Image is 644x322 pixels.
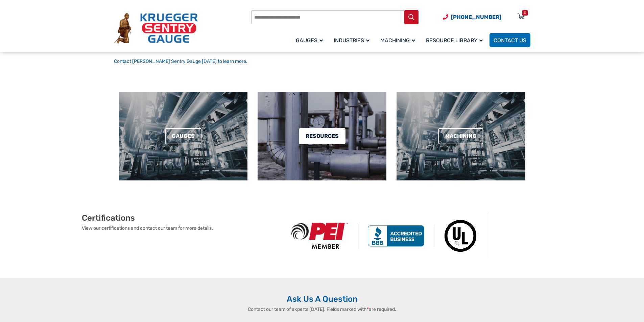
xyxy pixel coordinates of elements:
img: Underwriters Laboratories [434,213,487,259]
span: [PHONE_NUMBER] [451,14,501,20]
h2: Ask Us A Question [114,294,530,304]
a: Phone Number (920) 434-8860 [443,13,501,21]
span: Contact Us [494,37,526,44]
span: Gauges [296,37,323,44]
a: Contact [PERSON_NAME] Sentry Gauge [DATE] to learn more. [114,58,247,64]
a: Machining [438,128,483,144]
span: Industries [334,37,369,44]
a: Gauges [292,32,330,48]
span: Resource Library [426,37,483,44]
a: Industries [330,32,376,48]
a: Resources [299,128,345,144]
a: Gauges [165,128,201,144]
a: Machining [376,32,422,48]
a: Resource Library [422,32,490,48]
div: 0 [524,10,526,16]
h2: Certifications [82,213,282,223]
img: BBB [358,225,434,247]
a: Contact Us [490,33,530,47]
img: PEI Member [282,223,358,249]
p: Contact our team of experts [DATE]. Fields marked with are required. [212,306,432,313]
p: View our certifications and contact our team for more details. [82,225,282,232]
span: Machining [380,37,415,44]
img: Krueger Sentry Gauge [114,13,198,44]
